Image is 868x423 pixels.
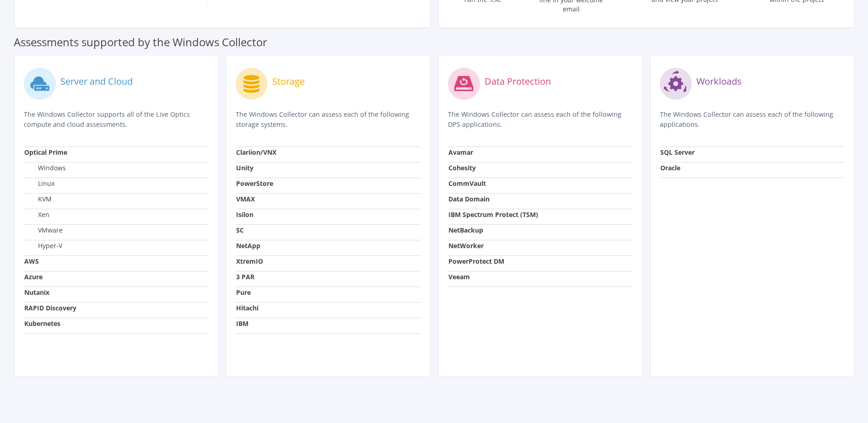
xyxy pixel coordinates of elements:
strong: IBM [236,319,248,328]
strong: Pure [236,288,251,297]
label: Workloads [696,77,742,86]
label: KVM [24,195,52,204]
strong: Clariion/VNX [236,148,276,157]
label: Assessments supported by the Windows Collector [14,38,267,47]
p: The Windows Collector can assess each of the following storage systems. [236,109,420,130]
strong: NetApp [236,241,260,250]
strong: RAPID Discovery [24,304,76,312]
strong: Unity [236,163,253,172]
p: The Windows Collector supports all of the Live Optics compute and cloud assessments. [24,109,208,130]
label: Data Protection [485,77,551,86]
strong: CommVault [448,179,486,188]
label: Server and Cloud [60,77,133,86]
strong: SQL Server [660,148,695,157]
label: Hyper-V [24,241,62,250]
strong: 3 PAR [236,272,254,281]
strong: IBM Spectrum Protect (TSM) [448,210,538,219]
strong: Nutanix [24,288,49,297]
strong: Azure [24,272,43,281]
strong: XtremIO [236,257,263,266]
strong: AWS [24,257,39,266]
strong: Data Domain [448,195,490,203]
strong: NetBackup [448,226,483,234]
strong: PowerProtect DM [448,257,504,266]
strong: SC [236,226,244,234]
strong: PowerStore [236,179,273,188]
label: Linux [24,179,54,188]
label: Storage [272,77,305,86]
strong: Isilon [236,210,253,219]
strong: Oracle [660,163,680,172]
label: Windows [24,163,66,173]
strong: Hitachi [236,304,259,312]
strong: Veeam [448,272,470,281]
strong: NetWorker [448,241,484,250]
strong: Avamar [448,148,473,157]
strong: Optical Prime [24,148,67,157]
strong: Cohesity [448,163,476,172]
strong: VMAX [236,195,255,203]
label: Xen [24,210,49,219]
label: VMware [24,226,63,235]
p: The Windows Collector can assess each of the following DPS applications. [448,109,632,130]
p: The Windows Collector can assess each of the following applications. [660,109,844,130]
strong: Kubernetes [24,319,60,328]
